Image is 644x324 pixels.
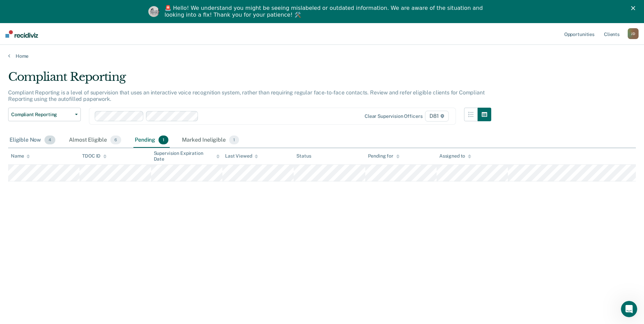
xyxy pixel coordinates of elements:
span: 6 [110,136,121,144]
div: Eligible Now4 [8,133,57,148]
a: Clients [603,23,621,45]
div: Marked Ineligible1 [181,133,240,148]
span: Compliant Reporting [11,112,72,118]
div: Compliant Reporting [8,70,491,89]
button: Compliant Reporting [8,108,81,121]
div: Almost Eligible6 [68,133,123,148]
div: Supervision Expiration Date [154,150,220,162]
div: Pending1 [133,133,170,148]
div: Close [631,6,638,10]
div: Status [296,153,311,159]
img: Recidiviz [5,30,38,38]
img: Profile image for Kim [148,6,159,17]
p: Compliant Reporting is a level of supervision that uses an interactive voice recognition system, ... [8,89,484,102]
div: Name [11,153,30,159]
div: Pending for [368,153,400,159]
iframe: Intercom live chat [621,301,637,317]
button: JD [628,28,639,39]
div: Last Viewed [225,153,258,159]
span: 1 [229,136,239,144]
span: 4 [44,136,55,144]
div: Clear supervision officers [365,113,422,119]
span: D81 [425,111,448,122]
div: TDOC ID [82,153,107,159]
div: Assigned to [439,153,471,159]
span: 1 [159,136,168,144]
a: Home [8,53,636,59]
a: Opportunities [563,23,596,45]
div: 🚨 Hello! We understand you might be seeing mislabeled or outdated information. We are aware of th... [165,5,485,18]
div: J D [628,28,639,39]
